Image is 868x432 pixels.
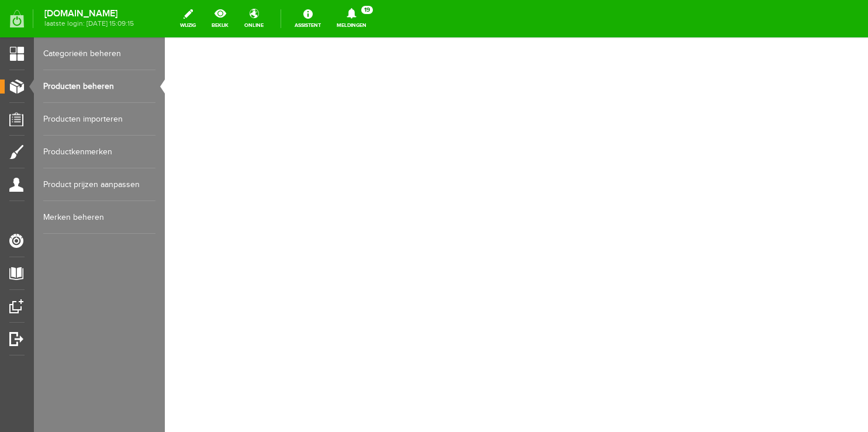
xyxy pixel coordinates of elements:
span: 19 [361,6,373,14]
a: Producten importeren [43,103,155,136]
a: bekijk [205,6,236,32]
a: Meldingen19 [330,6,374,32]
a: Merken beheren [43,201,155,234]
strong: [DOMAIN_NAME] [44,11,134,17]
a: Producten beheren [43,70,155,103]
a: wijzig [173,6,203,32]
a: Assistent [288,6,328,32]
a: Categorieën beheren [43,37,155,70]
span: laatste login: [DATE] 15:09:15 [44,20,134,27]
a: online [237,6,271,32]
a: Productkenmerken [43,136,155,168]
a: Product prijzen aanpassen [43,168,155,201]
